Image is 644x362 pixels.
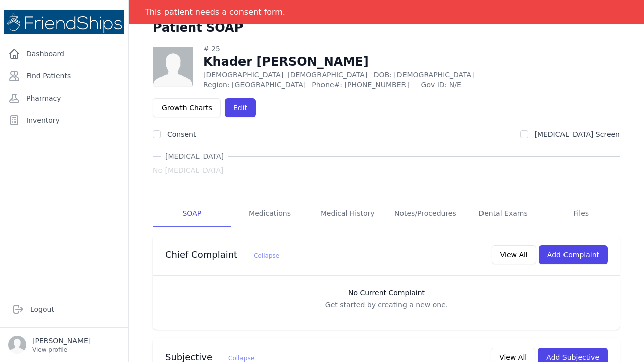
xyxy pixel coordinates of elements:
[542,200,620,227] a: Files
[231,200,309,227] a: Medications
[539,245,608,264] button: Add Complaint
[228,355,254,362] span: Collapse
[312,80,415,90] span: Phone#: [PHONE_NUMBER]
[203,70,530,80] p: [DEMOGRAPHIC_DATA]
[534,130,620,138] label: [MEDICAL_DATA] Screen
[4,10,124,34] img: Medical Missions EMR
[4,66,124,86] a: Find Patients
[153,165,223,175] span: No [MEDICAL_DATA]
[8,299,120,319] a: Logout
[225,98,256,117] a: Edit
[161,151,228,161] span: [MEDICAL_DATA]
[4,110,124,130] a: Inventory
[32,346,91,354] p: View profile
[8,336,120,354] a: [PERSON_NAME] View profile
[32,336,91,346] p: [PERSON_NAME]
[421,80,530,90] span: Gov ID: N/E
[167,130,196,138] label: Consent
[386,200,464,227] a: Notes/Procedures
[153,98,221,117] a: Growth Charts
[4,88,124,108] a: Pharmacy
[308,200,386,227] a: Medical History
[287,71,367,79] span: [DEMOGRAPHIC_DATA]
[165,249,279,261] h3: Chief Complaint
[203,54,530,70] h1: Khader [PERSON_NAME]
[153,47,193,87] img: person-242608b1a05df3501eefc295dc1bc67a.jpg
[374,71,474,79] span: DOB: [DEMOGRAPHIC_DATA]
[464,200,542,227] a: Dental Exams
[4,44,124,64] a: Dashboard
[153,20,243,36] h1: Patient SOAP
[254,252,279,259] span: Collapse
[203,44,530,54] div: # 25
[492,245,536,264] button: View All
[203,80,306,90] span: Region: [GEOGRAPHIC_DATA]
[153,200,620,227] nav: Tabs
[163,300,610,310] p: Get started by creating a new one.
[153,200,231,227] a: SOAP
[163,288,610,298] h3: No Current Complaint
